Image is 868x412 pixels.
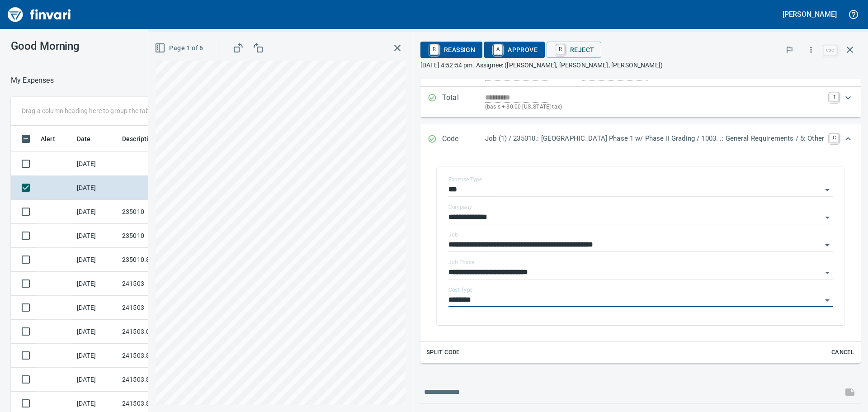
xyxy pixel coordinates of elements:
span: Page 1 of 6 [156,43,203,54]
span: Reject [554,42,594,57]
td: [DATE] [73,176,118,200]
span: Description [122,133,156,144]
td: 241503 [118,272,200,296]
button: [PERSON_NAME] [780,7,839,21]
label: Cost Type [448,287,473,293]
p: My Expenses [11,75,54,86]
p: Drag a column heading here to group the table [22,106,154,115]
button: RReassign [420,42,482,58]
button: Open [821,294,834,307]
td: 241503.01 [118,320,200,344]
span: Approve [491,42,538,57]
span: Reassign [428,42,475,57]
a: esc [823,45,837,55]
img: Finvari [5,4,73,25]
td: [DATE] [73,152,118,176]
span: Date [77,133,103,144]
button: Page 1 of 6 [153,40,207,57]
a: R [430,44,439,54]
span: This records your message into the invoice and notifies anyone mentioned [839,381,861,403]
label: Job [448,232,458,237]
td: 241503.8171 [118,344,200,368]
div: Expand [420,124,861,154]
td: [DATE] [73,200,118,224]
td: [DATE] [73,224,118,248]
td: [DATE] [73,296,118,320]
a: R [556,44,565,54]
button: Open [821,211,834,224]
button: Open [821,239,834,251]
span: Alert [41,133,55,144]
a: C [830,133,839,142]
p: [DATE] 4:52:54 pm. Assignee: ([PERSON_NAME], [PERSON_NAME], [PERSON_NAME]) [420,61,861,70]
div: Expand [420,154,861,363]
p: Code [442,133,485,145]
h3: Good Morning [11,40,203,52]
p: Total [442,92,485,112]
button: Cancel [828,346,857,360]
nav: breadcrumb [11,75,54,86]
p: Job (1) / 235010.: [GEOGRAPHIC_DATA] Phase 1 w/ Phase II Grading / 1003. .: General Requirements ... [485,133,824,144]
td: 235010 [118,200,200,224]
button: Open [821,184,834,196]
td: [DATE] [73,368,118,392]
td: [DATE] [73,344,118,368]
td: 235010.8184 [118,248,200,272]
button: AApprove [484,42,545,58]
td: 241503 [118,296,200,320]
td: [DATE] [73,272,118,296]
span: Alert [41,133,67,144]
td: 241503.8171 [118,368,200,392]
td: [DATE] [73,320,118,344]
button: More [801,40,821,60]
span: Description [122,133,168,144]
span: Close invoice [821,39,861,61]
label: Expense Type [448,177,482,182]
h5: [PERSON_NAME] [783,9,837,19]
button: RReject [547,42,601,58]
a: A [494,44,502,54]
label: Job Phase [448,260,474,265]
a: T [830,92,839,101]
span: Date [77,133,91,144]
td: [DATE] [73,248,118,272]
div: Expand [420,87,861,117]
button: Split Code [424,346,462,360]
button: Open [821,266,834,279]
p: (basis + $0.00 [US_STATE] tax) [485,103,824,112]
td: 235010 [118,224,200,248]
label: Company [448,204,472,210]
span: Cancel [830,347,855,358]
span: Split Code [426,347,460,358]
